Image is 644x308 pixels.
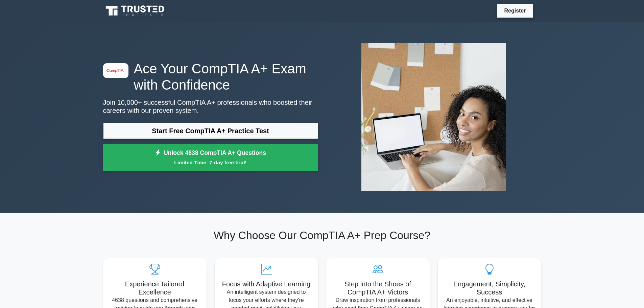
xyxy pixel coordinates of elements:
[103,98,318,115] p: Join 10,000+ successful CompTIA A+ professionals who boosted their careers with our proven system.
[332,280,424,296] h5: Step into the Shoes of CompTIA A+ Victors
[103,61,318,93] h1: Ace Your CompTIA A+ Exam with Confidence
[103,123,318,139] a: Start Free CompTIA A+ Practice Test
[109,280,201,296] h5: Experience Tailored Excellence
[500,6,530,15] a: Register
[103,229,541,242] h2: Why Choose Our CompTIA A+ Prep Course?
[112,159,310,166] small: Limited Time: 7-day free trial!
[103,144,318,171] a: Unlock 4638 CompTIA A+ QuestionsLimited Time: 7-day free trial!
[220,280,313,288] h5: Focus with Adaptive Learning
[443,280,536,296] h5: Engagement, Simplicity, Success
